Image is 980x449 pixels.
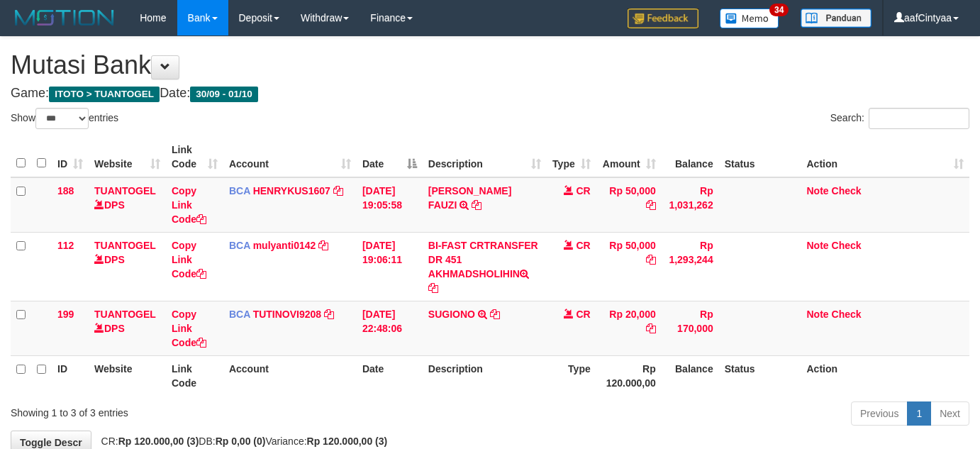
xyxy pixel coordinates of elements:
span: BCA [229,240,250,251]
img: MOTION_logo.png [11,7,118,28]
a: TUANTOGEL [94,185,156,196]
a: Copy Rp 50,000 to clipboard [646,254,656,265]
span: BCA [229,309,250,320]
th: Website: activate to sort column ascending [89,137,166,177]
a: HENRYKUS1607 [253,185,330,196]
a: Copy Link Code [172,240,206,279]
span: CR [577,309,591,320]
a: Copy Rp 50,000 to clipboard [646,199,656,211]
th: Status [719,355,801,396]
td: Rp 20,000 [596,301,662,355]
td: DPS [89,232,166,301]
img: Button%20Memo.svg [720,9,779,28]
div: Showing 1 to 3 of 3 entries [11,400,398,420]
a: 1 [907,401,931,426]
th: Link Code [166,355,223,396]
td: DPS [89,301,166,355]
a: TUANTOGEL [94,309,156,320]
a: Check [832,240,862,251]
th: Balance [662,355,719,396]
img: Feedback.jpg [628,9,698,28]
th: Action: activate to sort column ascending [801,137,970,177]
a: Note [807,185,829,196]
a: Copy HENRYKUS1607 to clipboard [333,185,343,196]
td: Rp 1,293,244 [662,232,719,301]
a: Previous [851,401,908,426]
strong: Rp 120.000,00 (3) [118,436,199,447]
a: Copy SUGIONO to clipboard [490,309,500,320]
a: Note [807,240,829,251]
a: Check [832,309,862,320]
span: 34 [769,4,789,16]
h1: Mutasi Bank [11,51,969,79]
th: Type [547,355,596,396]
td: [DATE] 19:06:11 [357,232,423,301]
a: mulyanti0142 [253,240,316,251]
td: [DATE] 19:05:58 [357,177,423,233]
span: 188 [57,185,74,196]
img: panduan.png [801,9,872,28]
span: CR [577,240,591,251]
span: 30/09 - 01/10 [190,87,258,102]
th: Account: activate to sort column ascending [223,137,357,177]
label: Show entries [11,108,118,129]
th: Amount: activate to sort column ascending [596,137,662,177]
a: Copy mulyanti0142 to clipboard [318,240,328,251]
th: Account [223,355,357,396]
th: Status [719,137,801,177]
a: Copy TUTINOVI9208 to clipboard [324,309,334,320]
th: Description: activate to sort column ascending [423,137,547,177]
a: [PERSON_NAME] FAUZI [428,185,511,211]
th: Website [89,355,166,396]
td: [DATE] 22:48:06 [357,301,423,355]
span: 112 [57,240,74,251]
span: 199 [57,309,74,320]
a: Copy Rp 20,000 to clipboard [646,323,656,334]
th: Balance [662,137,719,177]
strong: Rp 120.000,00 (3) [307,436,388,447]
th: Action [801,355,970,396]
td: BI-FAST CRTRANSFER DR 451 AKHMADSHOLIHIN [423,232,547,301]
th: ID: activate to sort column ascending [52,137,89,177]
label: Search: [830,108,969,129]
td: Rp 50,000 [596,232,662,301]
th: Date: activate to sort column descending [357,137,423,177]
td: Rp 170,000 [662,301,719,355]
a: TUANTOGEL [94,240,156,251]
strong: Rp 0,00 (0) [216,436,266,447]
select: Showentries [35,108,89,129]
span: ITOTO > TUANTOGEL [49,87,160,102]
a: Next [930,401,969,426]
span: CR [577,185,591,196]
a: Copy BI-FAST CRTRANSFER DR 451 AKHMADSHOLIHIN to clipboard [428,282,438,294]
th: Type: activate to sort column ascending [547,137,596,177]
h4: Game: Date: [11,87,969,101]
span: BCA [229,185,250,196]
td: Rp 1,031,262 [662,177,719,233]
th: Description [423,355,547,396]
a: Copy Link Code [172,309,206,348]
span: CR: DB: Variance: [94,436,388,447]
th: Date [357,355,423,396]
th: ID [52,355,89,396]
a: Note [807,309,829,320]
input: Search: [869,108,969,129]
td: DPS [89,177,166,233]
a: Copy Link Code [172,185,206,225]
th: Rp 120.000,00 [596,355,662,396]
a: TUTINOVI9208 [253,309,321,320]
td: Rp 50,000 [596,177,662,233]
a: Check [832,185,862,196]
a: Copy REZA LUTHFI FAUZI to clipboard [472,199,481,211]
a: SUGIONO [428,309,475,320]
th: Link Code: activate to sort column ascending [166,137,223,177]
